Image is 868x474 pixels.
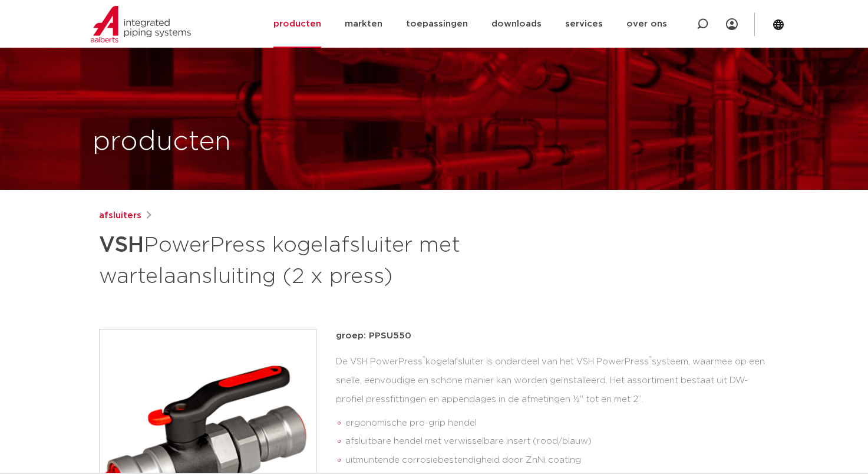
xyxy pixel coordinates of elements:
[99,228,542,291] h1: PowerPress kogelafsluiter met wartelaansluiting (2 x press)
[336,329,770,343] p: groep: PPSU550
[336,353,770,470] div: De VSH PowerPress kogelafsluiter is onderdeel van het VSH PowerPress systeem, waarmee op een snel...
[649,355,652,362] sup: ®
[423,355,425,362] sup: ®
[99,235,144,256] strong: VSH
[345,414,770,433] li: ergonomische pro-grip hendel
[345,451,770,470] li: uitmuntende corrosiebestendigheid door ZnNi coating
[99,209,141,223] a: afsluiters
[93,123,231,161] h1: producten
[345,432,770,451] li: afsluitbare hendel met verwisselbare insert (rood/blauw)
